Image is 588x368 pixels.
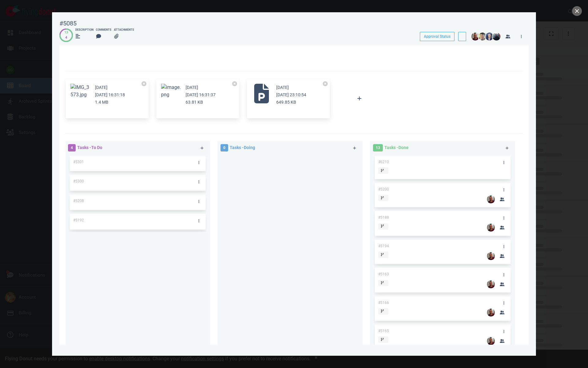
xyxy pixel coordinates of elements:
[378,215,389,220] span: #5188
[221,144,228,151] span: 0
[378,244,389,248] span: #5194
[384,145,409,150] span: Tasks - Done
[487,224,495,232] img: 26
[75,28,93,32] div: Description
[378,160,389,164] span: #6210
[378,329,389,333] span: #5165
[73,160,84,164] span: #5301
[161,84,181,98] button: Zoom image
[114,28,134,32] div: Attachments
[276,85,289,90] small: [DATE]
[186,100,203,105] small: 63.81 KB
[487,252,495,260] img: 26
[276,92,306,97] small: [DATE] 23:10:54
[77,145,102,150] span: Tasks - To Do
[487,337,495,345] img: 26
[230,145,255,150] span: Tasks - Doing
[420,32,454,41] button: Approval Status
[59,20,77,27] div: #5085
[478,33,486,40] img: 26
[73,199,84,203] span: #5208
[186,85,198,90] small: [DATE]
[276,100,296,105] small: 649.85 KB
[73,218,84,222] span: #5192
[68,144,76,151] span: 4
[64,35,68,40] div: 4
[487,309,495,316] img: 26
[186,92,216,97] small: [DATE] 16:31:37
[487,195,495,203] img: 26
[378,187,389,191] span: #5200
[64,30,68,35] div: 13
[95,85,107,90] small: [DATE]
[471,33,479,40] img: 26
[96,28,111,32] div: Comments
[572,6,582,16] button: close
[485,33,493,40] img: 26
[378,272,389,276] span: #5163
[373,144,383,151] span: 13
[378,301,389,305] span: #5166
[70,84,90,98] button: Zoom image
[95,92,125,97] small: [DATE] 16:31:18
[95,100,108,105] small: 1.4 MB
[492,33,500,40] img: 26
[487,280,495,288] img: 26
[73,179,84,183] span: #5300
